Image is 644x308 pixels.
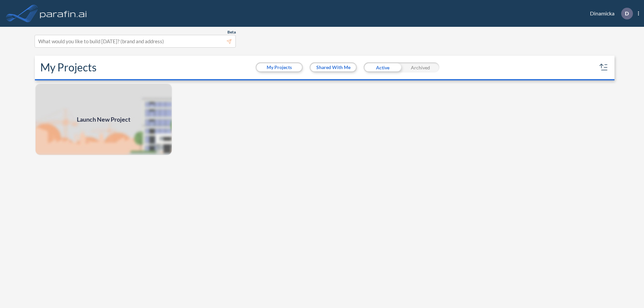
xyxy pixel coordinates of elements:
[35,83,172,156] img: add
[311,63,356,71] button: Shared With Me
[35,83,172,156] a: Launch New Project
[40,61,97,74] h2: My Projects
[598,62,609,73] button: sort
[77,115,130,124] span: Launch New Project
[39,7,88,20] img: logo
[257,63,302,71] button: My Projects
[401,62,439,72] div: Archived
[580,8,639,19] div: Dinamicka
[364,62,401,72] div: Active
[625,10,629,16] p: D
[227,29,236,35] span: Beta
